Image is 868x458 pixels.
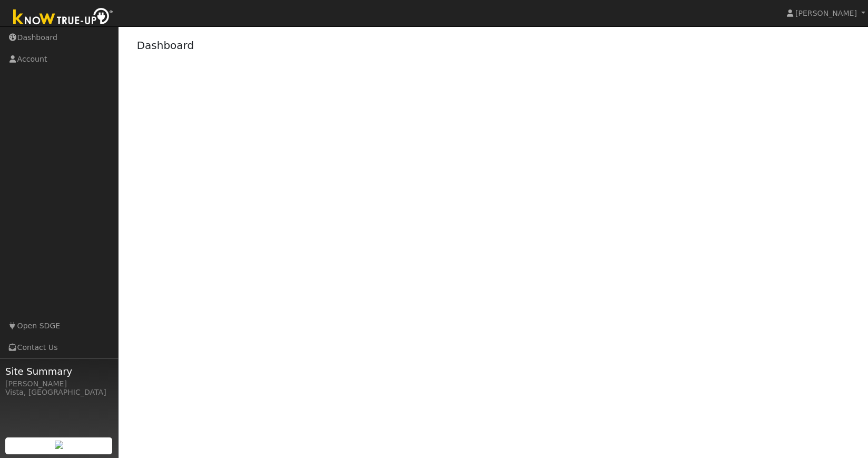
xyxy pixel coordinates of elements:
span: [PERSON_NAME] [795,9,857,17]
a: Dashboard [137,39,194,52]
img: Know True-Up [8,6,119,30]
div: Vista, [GEOGRAPHIC_DATA] [5,387,113,398]
img: retrieve [55,441,63,449]
span: Site Summary [5,364,113,378]
div: [PERSON_NAME] [5,378,113,389]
